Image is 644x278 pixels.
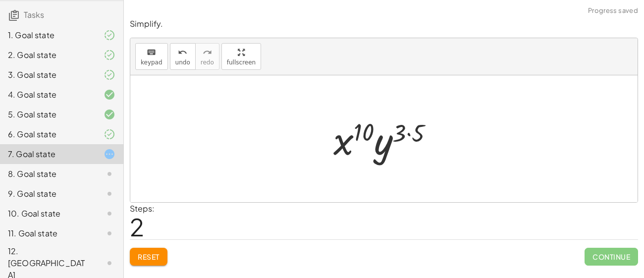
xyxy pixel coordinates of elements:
[138,252,160,261] span: Reset
[8,168,88,180] div: 8. Goal state
[104,69,115,81] i: Task finished and part of it marked as correct.
[141,59,162,66] span: keypad
[203,47,212,58] i: redo
[130,212,144,242] span: 2
[227,59,256,66] span: fullscreen
[104,257,115,269] i: Task not started.
[147,47,156,58] i: keyboard
[8,188,88,200] div: 9. Goal state
[175,59,190,66] span: undo
[588,6,638,16] span: Progress saved
[221,43,261,70] button: fullscreen
[195,43,219,70] button: redoredo
[8,69,88,81] div: 3. Goal state
[8,227,88,239] div: 11. Goal state
[104,168,115,180] i: Task not started.
[104,188,115,200] i: Task not started.
[104,29,115,41] i: Task finished and part of it marked as correct.
[104,208,115,220] i: Task not started.
[8,29,88,41] div: 1. Goal state
[104,89,115,101] i: Task finished and correct.
[8,109,88,120] div: 5. Goal state
[170,43,196,70] button: undoundo
[104,148,115,160] i: Task started.
[104,227,115,239] i: Task not started.
[104,109,115,120] i: Task finished and correct.
[8,128,88,140] div: 6. Goal state
[104,128,115,140] i: Task finished and part of it marked as correct.
[24,9,44,20] span: Tasks
[135,43,168,70] button: keyboardkeypad
[8,89,88,101] div: 4. Goal state
[130,248,167,266] button: Reset
[8,49,88,61] div: 2. Goal state
[130,18,638,30] p: Simplify.
[8,148,88,160] div: 7. Goal state
[104,49,115,61] i: Task finished and part of it marked as correct.
[178,47,187,58] i: undo
[8,208,88,220] div: 10. Goal state
[201,59,214,66] span: redo
[130,203,155,214] label: Steps:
